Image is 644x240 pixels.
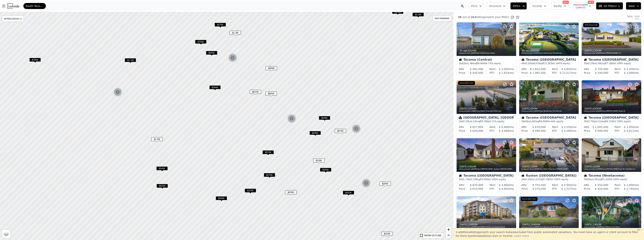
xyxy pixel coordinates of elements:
div: PITI [552,187,557,191]
div: $570K [262,150,274,156]
span: Income [532,4,542,8]
span: $ 870,000 [470,184,483,187]
span: 7,200 [607,62,613,65]
button: All Filters• 1 [596,2,623,10]
time: 2025-09-12 17:11 [522,107,530,110]
div: $999K [266,66,277,72]
div: 5 bd 2.25 ba sqft lot · 100% equity [584,62,639,65]
div: $1.1M [125,58,136,64]
div: 3 bd 1.75 ba sqft lot · 100% equity [584,120,639,123]
div: ARV [584,125,589,129]
div: 2 [362,179,371,188]
div: $2.0M [412,13,424,18]
span: $540K [156,166,168,170]
div: NEW [588,1,594,4]
time: 2025-09-09 19:47 [522,223,530,226]
span: $ 12,517 [560,71,571,74]
span: $ 629,000 [470,129,483,132]
div: Listing provided by NWMLS and Better Homes and Gardens RE PC [459,226,514,228]
span: $ 2,744 [624,187,634,190]
span: $ 743,000 [532,184,546,187]
span: $ 2,612,000 [530,68,546,71]
a: 2h ago,62DOMListing provided byNWMLSand Windermere AbodeHouseTacoma (Central)2bd1ba1,384sqft6,000... [456,22,516,77]
div: NEW [563,1,569,4]
div: Rent [615,183,621,187]
img: g1.png [352,124,361,133]
span: $ 614,999 [470,187,483,190]
span: $ 550,000 [595,184,608,187]
div: $430K [285,190,297,196]
div: Assumable Loan [458,81,475,85]
div: Rent [490,67,496,71]
div: , 61 DOM [584,107,639,110]
div: Listing provided by NWMLS and Windermere Prof Partners [521,110,577,112]
div: , 54 DOM [459,165,514,168]
div: ARV [521,183,527,187]
time: 2025-09-11 22:52 [460,165,467,168]
div: Listing provided by NWMLS and [PERSON_NAME], Inc. [584,52,639,54]
div: 5 bd 2 ba sqft lot · 100% equity [584,178,639,181]
span: $1.2M [230,31,241,35]
div: /mo [557,129,576,133]
div: Price [521,187,528,191]
span: match your filters [486,15,509,19]
a: 6h ago,68DOMListing provided byNWMLSand Windermere Prof PartnersHouseTacoma ([GEOGRAPHIC_DATA])4b... [519,22,578,77]
div: ADD DRAWING [433,16,451,21]
span: 2,514 [596,120,602,123]
img: House [584,58,587,61]
span: $780K [29,58,41,62]
span: 211 [470,16,476,19]
span: $375K [245,189,256,193]
div: /mo [621,125,639,129]
div: , 19 DOM [584,223,639,226]
span: $865K [265,92,277,96]
div: ARV [521,67,527,71]
div: $575K [215,23,226,28]
div: APPRECIATION [2,16,24,22]
span: $555K [206,51,217,55]
span: 31,363 [544,62,552,65]
div: ARV [459,183,464,187]
div: Rent [552,67,558,71]
div: 4 bd 2.25 ba sqft lot · 100% equity [521,62,576,65]
div: /mo [558,67,576,71]
div: /mo [558,125,576,129]
span: $330K [313,159,325,163]
div: Table [627,15,633,19]
div: 5 bd 1.75 ba sqft lot · 100% equity [459,178,514,181]
div: /mo [494,187,514,191]
div: PITI [490,187,494,191]
span: 2,231 [471,120,477,123]
span: 4,078 [534,62,540,65]
a: [DATE],61DOMListing provided byNWMLSand [PERSON_NAME] Realty PSHouseTacoma ([GEOGRAPHIC_DATA])3bd... [581,80,641,135]
img: g1.png [362,179,371,188]
div: Listing provided by NWMLS and [PERSON_NAME] Right RE of Seattle LLC [584,168,639,170]
div: Listing provided by NWMLS and Windermere Prof Partners [521,226,577,228]
time: 2025-09-08 19:52 [585,223,592,226]
div: , 220 DOM [459,223,514,226]
div: $330K [313,159,325,164]
div: 2 [287,114,296,123]
div: PITI [615,71,619,75]
img: Condominium [459,116,462,119]
div: $310K [381,232,393,237]
div: Price [521,71,528,75]
span: $285K [379,182,391,186]
span: South Tacoma (Tacoma) [26,4,44,8]
div: Rent [490,183,496,187]
div: /mo [621,183,639,187]
div: PITI [552,71,557,75]
span: Structure [489,4,501,8]
div: SHOW OUTLINE [424,234,441,237]
div: 2 [228,53,237,62]
div: 3 bd 2.25 ba sqft lot · 100% equity [521,178,576,181]
img: House [521,116,524,119]
span: 1,952 [593,178,599,181]
a: [DATE],12DOMListing provided byNWMLSand [PERSON_NAME], Inc.Unfinished SqftHouseTacoma ([GEOGRAPHI... [581,22,641,77]
div: Tacoma (Newtacoma) [584,174,639,178]
div: Listing provided by NWMLS and [PERSON_NAME], Realtors [PERSON_NAME] RE [459,168,514,170]
div: Rent [552,125,558,129]
button: Income [530,2,548,10]
time: 2025-09-11 00:00 [585,165,592,168]
div: $450K [216,196,227,202]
